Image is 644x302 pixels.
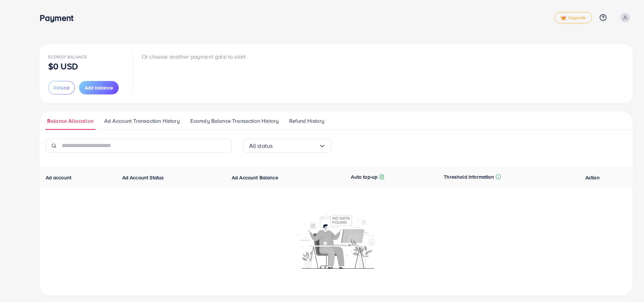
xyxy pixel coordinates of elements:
p: Or choose another payment gate to start [142,52,246,61]
span: Ad account [46,174,72,181]
span: Ad Account Balance [232,174,278,181]
a: tickUpgrade [554,12,592,23]
p: Auto top-up [351,173,377,181]
span: Ad Account Status [122,174,164,181]
input: Search for option [273,140,318,151]
h3: Payment [40,13,79,23]
span: Ecomdy Balance Transaction History [190,117,279,125]
span: Balance Allocation [47,117,94,125]
span: Add balance [85,84,113,91]
span: Ecomdy Balance [48,54,87,60]
span: Refund [54,84,69,91]
img: tick [560,16,566,21]
span: Upgrade [560,15,586,21]
span: Refund History [289,117,324,125]
button: Add balance [79,81,119,94]
img: No account [298,213,375,269]
p: Threshold information [444,173,494,181]
span: Action [586,174,600,181]
p: $0 USD [48,62,78,70]
div: Search for option [243,139,332,153]
span: Ad Account Transaction History [104,117,180,125]
span: All status [249,140,273,151]
button: Refund [48,81,75,94]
